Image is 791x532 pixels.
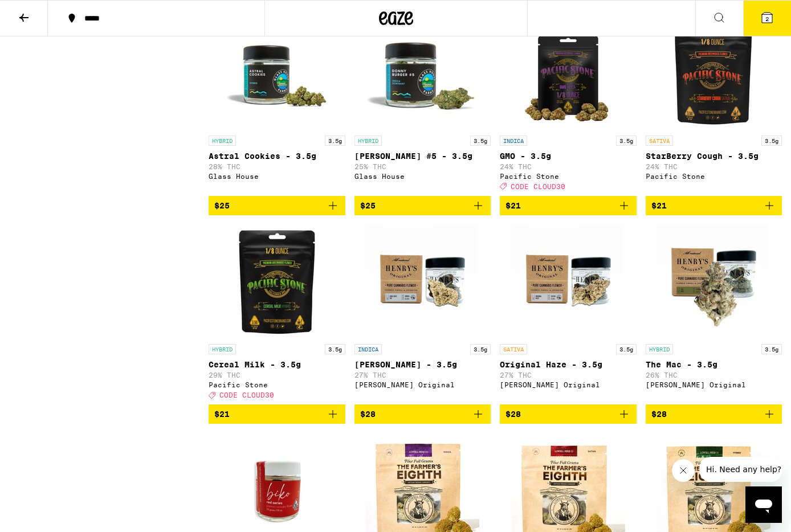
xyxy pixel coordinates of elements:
[500,196,637,215] button: Add to bag
[743,1,791,36] button: 2
[209,381,345,388] div: Pacific Stone
[657,224,770,338] img: Henry's Original - The Mac - 3.5g
[646,173,782,180] div: Pacific Stone
[646,381,782,388] div: [PERSON_NAME] Original
[761,344,782,354] p: 3.5g
[616,136,637,146] p: 3.5g
[646,344,673,354] p: HYBRID
[500,16,637,196] a: Open page for GMO - 3.5g from Pacific Stone
[745,486,782,523] iframe: Button to launch messaging window
[209,16,345,196] a: Open page for Astral Cookies - 3.5g from Glass House
[354,360,491,369] p: [PERSON_NAME] - 3.5g
[500,173,637,180] div: Pacific Stone
[511,16,625,130] img: Pacific Stone - GMO - 3.5g
[214,410,230,419] span: $21
[209,196,345,215] button: Add to bag
[500,371,637,379] p: 27% THC
[646,371,782,379] p: 26% THC
[360,410,376,419] span: $28
[354,404,491,424] button: Add to bag
[209,173,345,180] div: Glass House
[505,410,521,419] span: $28
[651,410,667,419] span: $28
[354,136,382,146] p: HYBRID
[220,16,334,130] img: Glass House - Astral Cookies - 3.5g
[646,136,673,146] p: SATIVA
[646,360,782,369] p: The Mac - 3.5g
[354,371,491,379] p: 27% THC
[646,152,782,161] p: StarBerry Cough - 3.5g
[365,224,479,338] img: Henry's Original - King Louis XIII - 3.5g
[646,196,782,215] button: Add to bag
[220,224,334,338] img: Pacific Stone - Cereal Milk - 3.5g
[470,136,491,146] p: 3.5g
[765,15,769,22] span: 2
[672,459,695,482] iframe: Close message
[354,224,491,404] a: Open page for King Louis XIII - 3.5g from Henry's Original
[209,404,345,424] button: Add to bag
[209,371,345,379] p: 29% THC
[500,136,527,146] p: INDICA
[354,344,382,354] p: INDICA
[354,152,491,161] p: [PERSON_NAME] #5 - 3.5g
[325,136,345,146] p: 3.5g
[651,201,667,210] span: $21
[646,224,782,404] a: Open page for The Mac - 3.5g from Henry's Original
[354,173,491,180] div: Glass House
[500,344,527,354] p: SATIVA
[360,201,376,210] span: $25
[209,224,345,404] a: Open page for Cereal Milk - 3.5g from Pacific Stone
[616,344,637,354] p: 3.5g
[209,360,345,369] p: Cereal Milk - 3.5g
[500,224,637,404] a: Open page for Original Haze - 3.5g from Henry's Original
[646,163,782,170] p: 24% THC
[511,183,565,190] span: CODE CLOUD30
[209,163,345,170] p: 28% THC
[500,163,637,170] p: 24% THC
[646,16,782,196] a: Open page for StarBerry Cough - 3.5g from Pacific Stone
[354,381,491,388] div: [PERSON_NAME] Original
[505,201,521,210] span: $21
[209,152,345,161] p: Astral Cookies - 3.5g
[511,224,625,338] img: Henry's Original - Original Haze - 3.5g
[365,16,479,130] img: Glass House - Donny Burger #5 - 3.5g
[500,404,637,424] button: Add to bag
[209,344,236,354] p: HYBRID
[761,136,782,146] p: 3.5g
[209,136,236,146] p: HYBRID
[646,404,782,424] button: Add to bag
[500,152,637,161] p: GMO - 3.5g
[470,344,491,354] p: 3.5g
[500,360,637,369] p: Original Haze - 3.5g
[325,344,345,354] p: 3.5g
[214,201,230,210] span: $25
[354,196,491,215] button: Add to bag
[354,16,491,196] a: Open page for Donny Burger #5 - 3.5g from Glass House
[354,163,491,170] p: 25% THC
[500,381,637,388] div: [PERSON_NAME] Original
[657,16,770,130] img: Pacific Stone - StarBerry Cough - 3.5g
[699,457,782,482] iframe: Message from company
[219,391,274,399] span: CODE CLOUD30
